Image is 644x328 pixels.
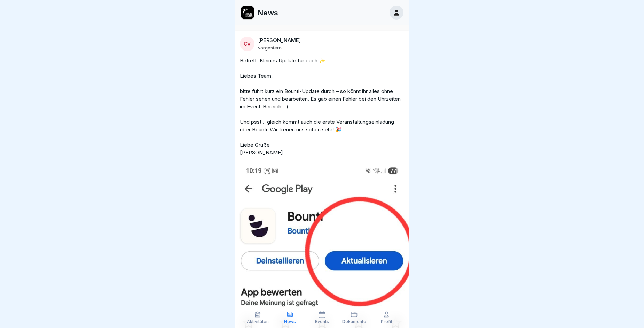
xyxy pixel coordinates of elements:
p: Dokumente [342,319,366,324]
p: News [284,319,296,324]
p: [PERSON_NAME] [258,37,301,44]
div: CV [240,37,254,51]
img: ewxb9rjzulw9ace2na8lwzf2.png [241,6,254,19]
p: vorgestern [258,45,282,51]
p: Profil [381,319,392,324]
p: Events [315,319,329,324]
p: Betreff: Kleines Update für euch ✨ Liebes Team, bitte führt kurz ein Bounti-Update durch – so kön... [240,57,404,157]
p: Aktivitäten [247,319,269,324]
p: News [257,8,278,17]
